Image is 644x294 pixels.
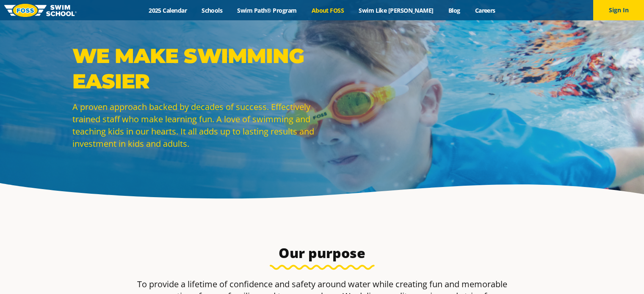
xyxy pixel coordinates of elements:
[441,6,467,14] a: Blog
[4,4,77,17] img: FOSS Swim School Logo
[194,6,230,14] a: Schools
[351,6,441,14] a: Swim Like [PERSON_NAME]
[141,6,194,14] a: 2025 Calendar
[304,6,351,14] a: About FOSS
[467,6,503,14] a: Careers
[230,6,304,14] a: Swim Path® Program
[122,245,522,261] h3: Our purpose
[72,101,318,150] p: A proven approach backed by decades of success. Effectively trained staff who make learning fun. ...
[72,43,318,94] p: WE MAKE SWIMMING EASIER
